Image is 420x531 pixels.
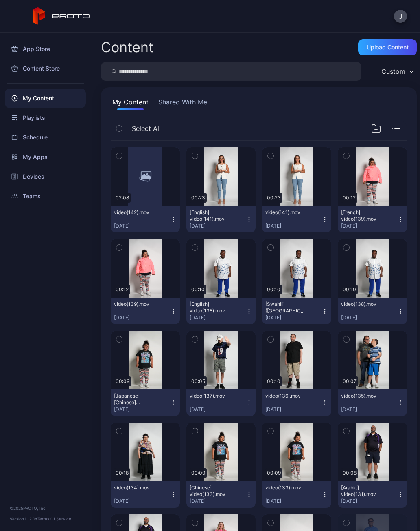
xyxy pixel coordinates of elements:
button: video(138).mov[DATE] [338,298,407,324]
div: [DATE] [114,406,170,413]
div: [Chinese] video(133).mov [190,485,234,498]
button: [Arabic] video(131).mov[DATE] [338,481,407,508]
a: My Apps [5,147,86,167]
div: [Japanese] [Chinese] video(133).mov [114,393,159,406]
div: [DATE] [190,498,246,504]
a: Teams [5,186,86,206]
a: Devices [5,167,86,186]
a: Content Store [5,59,86,78]
div: [DATE] [190,406,246,413]
div: video(141).mov [265,209,310,216]
button: [English] video(138).mov[DATE] [186,298,256,324]
button: [Swahili ([GEOGRAPHIC_DATA])] video(138).mov[DATE] [262,298,331,324]
button: J [394,10,407,23]
div: video(137).mov [190,393,234,399]
a: Playlists [5,108,86,128]
a: Terms Of Service [37,516,71,521]
div: video(134).mov [114,485,159,491]
div: [DATE] [114,498,170,504]
a: App Store [5,39,86,59]
button: video(135).mov[DATE] [338,389,407,416]
div: [DATE] [265,314,322,321]
button: [French] video(139).mov[DATE] [338,206,407,232]
button: video(141).mov[DATE] [262,206,331,232]
div: [DATE] [114,223,170,229]
button: [Chinese] video(133).mov[DATE] [186,481,256,508]
button: video(139).mov[DATE] [111,298,180,324]
div: [DATE] [265,223,322,229]
button: video(133).mov[DATE] [262,481,331,508]
div: video(135).mov [341,393,386,399]
button: video(137).mov[DATE] [186,389,256,416]
div: © 2025 PROTO, Inc. [10,505,81,511]
div: [DATE] [265,406,322,413]
button: Custom [377,62,417,81]
div: [DATE] [341,223,397,229]
div: [DATE] [341,406,397,413]
div: video(138).mov [341,301,386,308]
div: [DATE] [114,314,170,321]
div: [English] video(138).mov [190,301,234,314]
a: My Content [5,88,86,108]
button: video(136).mov[DATE] [262,389,331,416]
div: [DATE] [265,498,322,504]
a: Schedule [5,128,86,147]
div: Content [101,40,153,54]
div: [French] video(139).mov [341,209,386,222]
div: video(133).mov [265,485,310,491]
div: video(139).mov [114,301,159,308]
div: [Arabic] video(131).mov [341,485,386,498]
button: Shared With Me [157,97,209,110]
div: [English] video(141).mov [190,209,234,222]
button: video(142).mov[DATE] [111,206,180,232]
div: Upload Content [367,44,409,51]
div: [DATE] [341,314,397,321]
button: [English] video(141).mov[DATE] [186,206,256,232]
button: My Content [111,97,150,110]
div: video(136).mov [265,393,310,399]
button: [Japanese] [Chinese] video(133).mov[DATE] [111,389,180,416]
div: [Swahili (Kenya)] video(138).mov [265,301,310,314]
button: video(134).mov[DATE] [111,481,180,508]
div: Custom [381,67,405,75]
div: [DATE] [190,223,246,229]
div: [DATE] [341,498,397,504]
div: video(142).mov [114,209,159,216]
span: Select All [132,124,161,133]
span: Version 1.12.0 • [10,516,37,521]
div: [DATE] [190,314,246,321]
button: Upload Content [358,39,417,55]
